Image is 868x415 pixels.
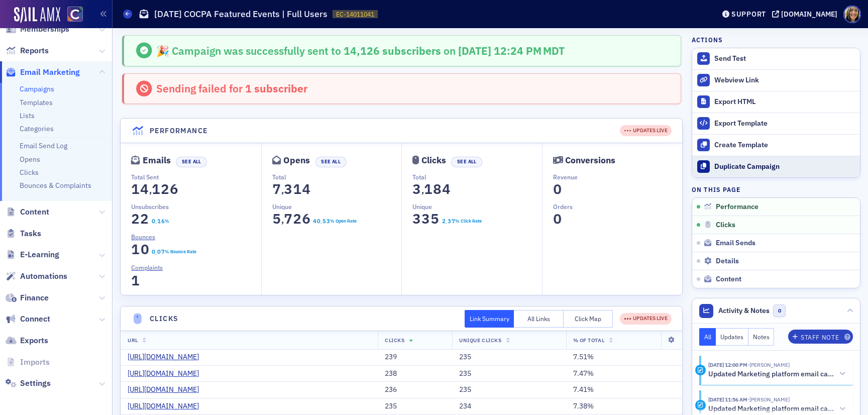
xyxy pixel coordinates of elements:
[138,241,152,258] span: 0
[150,126,207,136] h4: Performance
[316,217,321,226] span: 0
[692,113,860,134] a: Export Template
[447,217,452,226] span: 3
[155,219,157,226] span: .
[20,228,41,239] span: Tasks
[422,180,436,198] span: 1
[412,183,451,195] section: 3,184
[155,250,157,257] span: .
[573,337,604,344] span: % Of Total
[156,44,458,58] span: 🎉 Campaign was successfully sent to on
[573,353,675,362] div: 7.51%
[431,180,445,198] span: 8
[168,180,181,198] span: 6
[128,369,206,378] a: [URL][DOMAIN_NAME]
[272,202,402,211] p: Unique
[451,217,456,226] span: 7
[160,247,165,256] span: 7
[442,218,455,225] section: 2.37
[428,210,442,228] span: 5
[176,157,207,167] button: See All
[716,328,748,346] button: Updates
[6,228,41,239] a: Tasks
[20,111,35,120] a: Lists
[138,210,152,228] span: 2
[385,337,404,344] span: Clicks
[459,353,559,362] div: 235
[156,217,161,226] span: 1
[165,218,169,225] div: %
[20,314,50,325] span: Connect
[20,124,54,133] a: Categories
[131,275,140,286] section: 1
[624,127,668,135] div: UPDATES LIVE
[129,210,143,228] span: 2
[151,218,165,225] section: 0.16
[494,44,541,58] span: 12:24 PM
[281,210,295,228] span: 7
[692,134,860,156] a: Create Template
[131,213,149,225] section: 22
[6,45,49,56] a: Reports
[150,314,178,324] h4: Clicks
[312,218,330,225] section: 40.53
[60,7,83,24] a: View Homepage
[151,247,156,256] span: 0
[410,210,424,228] span: 3
[692,35,723,44] h4: Actions
[692,185,860,194] h4: On this page
[281,180,295,198] span: 3
[290,210,304,228] span: 2
[272,183,311,195] section: 7,314
[341,44,441,58] span: 14,126 subscribers
[20,249,59,260] span: E-Learning
[716,221,735,230] span: Clicks
[708,361,747,368] time: 8/28/2025 12:00 PM
[165,248,196,255] div: % Bounce Rate
[160,217,165,226] span: 6
[315,157,347,167] button: See All
[801,335,839,340] div: Staff Note
[143,158,171,163] div: Emails
[458,44,494,58] span: [DATE]
[20,98,53,107] a: Templates
[620,125,672,137] div: UPDATES LIVE
[708,404,836,413] h5: Updated Marketing platform email campaign: [DATE] COCPA Featured Events | Full Users
[270,180,283,198] span: 7
[325,217,331,226] span: 3
[149,183,152,197] span: ,
[410,180,424,198] span: 3
[541,44,565,58] span: MDT
[718,305,770,316] span: Activity & Notes
[708,396,747,403] time: 8/28/2025 11:56 AM
[299,210,313,228] span: 6
[6,357,50,368] a: Imports
[156,247,161,256] span: 0
[553,183,562,195] section: 0
[6,378,51,389] a: Settings
[6,314,50,325] a: Connect
[6,249,59,260] a: E-Learning
[781,10,837,19] div: [DOMAIN_NAME]
[624,315,668,323] div: UPDATES LIVE
[714,162,855,171] div: Duplicate Campaign
[270,210,283,228] span: 5
[553,202,683,211] p: Orders
[128,337,138,344] span: URL
[320,219,322,226] span: .
[385,353,445,362] div: 239
[385,385,445,394] div: 236
[440,180,454,198] span: 4
[336,10,374,19] span: EC-14011041
[441,217,446,226] span: 2
[131,202,261,211] p: Unsubscribes
[20,335,48,346] span: Exports
[6,335,48,346] a: Exports
[620,313,672,325] div: UPDATES LIVE
[459,402,559,411] div: 234
[788,330,853,344] button: Staff Note
[412,213,440,225] section: 335
[243,81,307,95] span: 1 subscriber
[421,183,424,197] span: ,
[459,385,559,394] div: 235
